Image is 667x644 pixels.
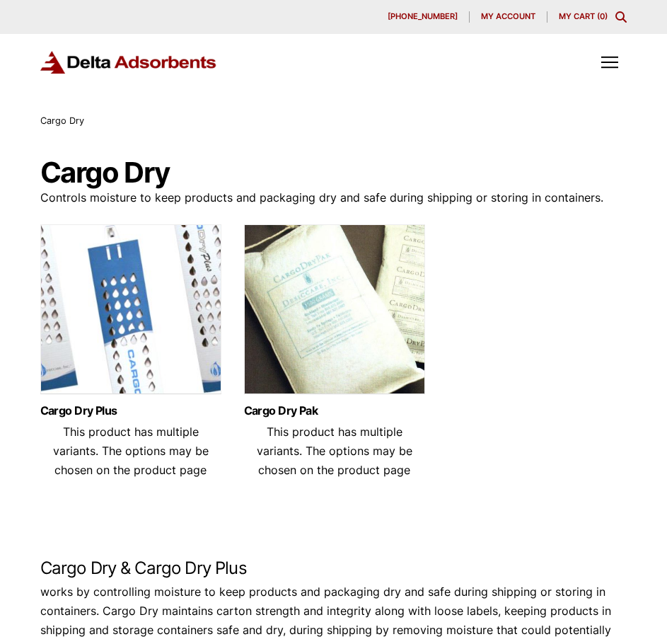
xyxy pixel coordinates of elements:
a: My Cart (0) [559,11,608,21]
span: My account [481,13,535,21]
img: Delta Adsorbents [40,51,217,74]
h2: Cargo Dry & Cargo Dry Plus [40,558,627,579]
span: This product has multiple variants. The options may be chosen on the product page [257,425,412,477]
p: Controls moisture to keep products and packaging dry and safe during shipping or storing in conta... [40,188,627,207]
a: My account [470,11,547,23]
h1: Cargo Dry [40,157,627,188]
span: This product has multiple variants. The options may be chosen on the product page [53,425,209,477]
div: Toggle Off Canvas Content [593,45,627,79]
a: [PHONE_NUMBER] [376,11,470,23]
span: [PHONE_NUMBER] [388,13,458,21]
span: Cargo Dry [40,115,84,126]
div: Toggle Modal Content [615,11,627,23]
a: Cargo Dry Plus [40,405,221,417]
a: Cargo Dry Pak [244,405,425,417]
span: 0 [600,11,605,21]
